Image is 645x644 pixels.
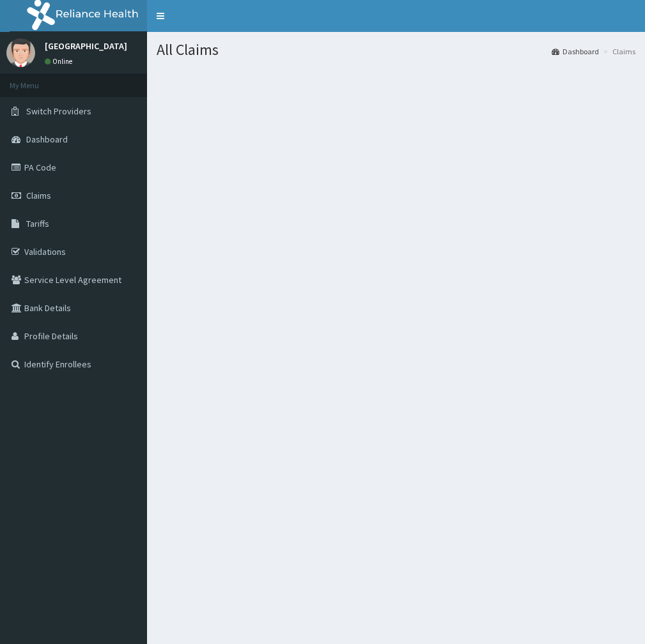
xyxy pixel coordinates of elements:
[45,57,75,66] a: Online
[6,38,35,67] img: User Image
[600,46,635,57] li: Claims
[552,46,599,57] a: Dashboard
[26,190,51,201] span: Claims
[26,134,68,145] span: Dashboard
[26,218,49,229] span: Tariffs
[157,42,635,58] h1: All Claims
[45,42,127,50] p: [GEOGRAPHIC_DATA]
[26,105,91,117] span: Switch Providers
